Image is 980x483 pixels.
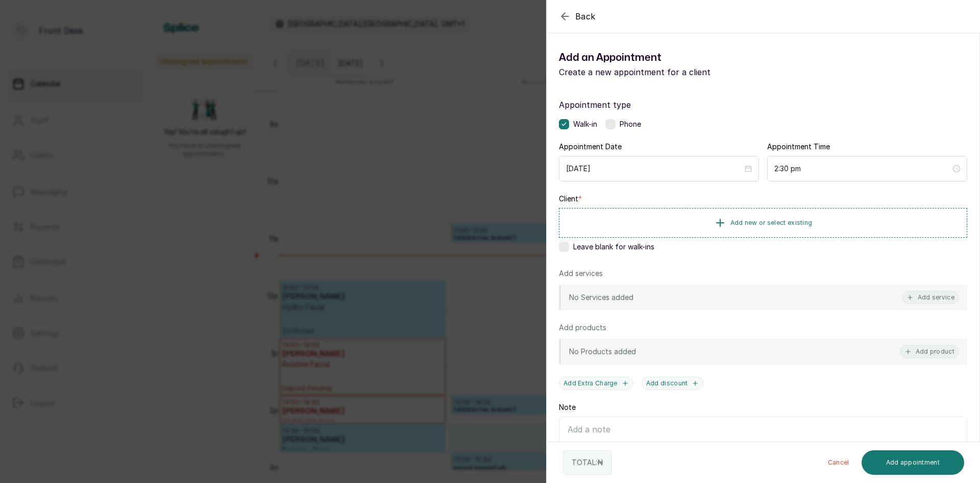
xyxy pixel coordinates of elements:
input: Select time [774,163,951,174]
p: TOTAL: ₦ [572,457,603,468]
button: Add appointment [862,450,965,475]
label: Note [559,402,576,412]
button: Cancel [820,450,857,475]
button: Add new or select existing [559,208,967,238]
input: Select date [566,163,743,174]
p: Create a new appointment for a client [559,66,763,78]
span: Leave blank for walk-ins [573,242,654,252]
h1: Add an Appointment [559,50,763,66]
button: Add product [900,345,959,358]
label: Appointment Time [767,142,830,152]
span: Phone [620,119,641,129]
span: Add new or select existing [730,219,813,227]
button: Back [559,10,596,22]
button: Add discount [642,377,704,390]
p: Add services [559,268,603,279]
p: Add products [559,323,606,333]
label: Client [559,194,582,204]
label: Appointment Date [559,142,622,152]
p: No Products added [569,347,636,357]
p: No Services added [569,292,633,303]
span: Back [575,10,596,22]
label: Appointment type [559,99,967,111]
span: Walk-in [573,119,597,129]
button: Add service [902,291,959,304]
button: Add Extra Charge [559,377,633,390]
